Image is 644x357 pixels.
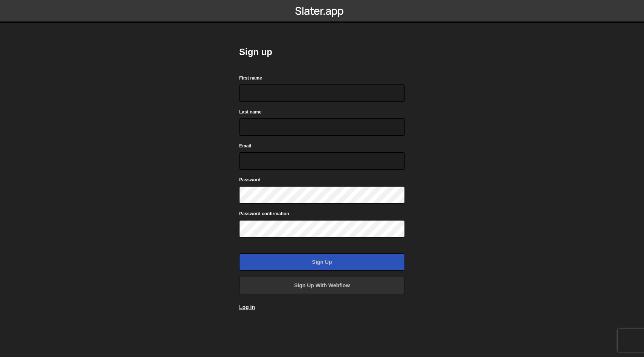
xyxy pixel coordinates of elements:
[239,142,251,150] label: Email
[239,74,262,82] label: First name
[239,176,261,184] label: Password
[239,277,405,294] a: Sign up with Webflow
[239,46,405,58] h2: Sign up
[239,210,289,218] label: Password confirmation
[239,108,261,116] label: Last name
[239,253,405,271] input: Sign up
[239,304,255,310] a: Log in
